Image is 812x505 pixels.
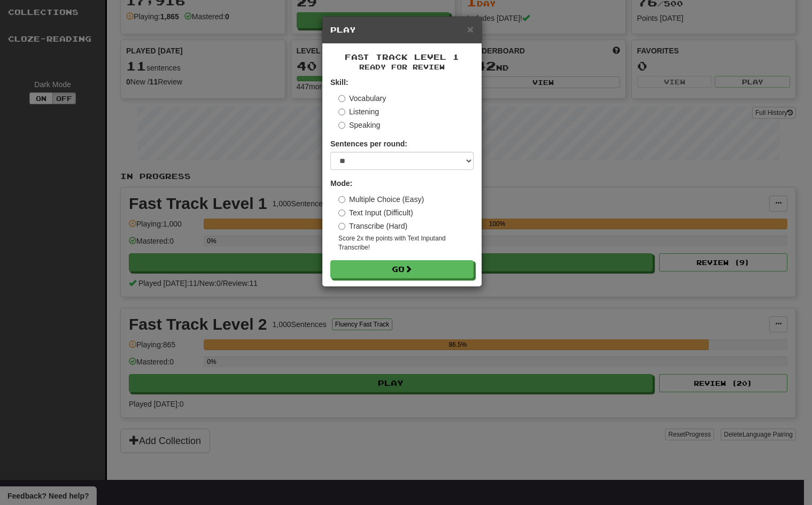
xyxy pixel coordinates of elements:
[338,194,424,205] label: Multiple Choice (Easy)
[338,209,345,216] input: Text Input (Difficult)
[338,120,380,130] label: Speaking
[330,25,474,35] h5: Play
[338,196,345,203] input: Multiple Choice (Easy)
[338,221,407,231] label: Transcribe (Hard)
[330,78,348,87] strong: Skill:
[338,93,386,104] label: Vocabulary
[330,179,352,188] strong: Mode:
[338,234,474,252] small: Score 2x the points with Text Input and Transcribe !
[467,23,474,35] span: ×
[467,24,474,35] button: Close
[345,52,459,61] span: Fast Track Level 1
[330,138,407,149] label: Sentences per round:
[338,106,379,117] label: Listening
[338,223,345,230] input: Transcribe (Hard)
[338,122,345,129] input: Speaking
[330,260,474,278] button: Go
[338,95,345,102] input: Vocabulary
[330,63,474,72] small: Ready for Review
[338,207,413,218] label: Text Input (Difficult)
[338,108,345,115] input: Listening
